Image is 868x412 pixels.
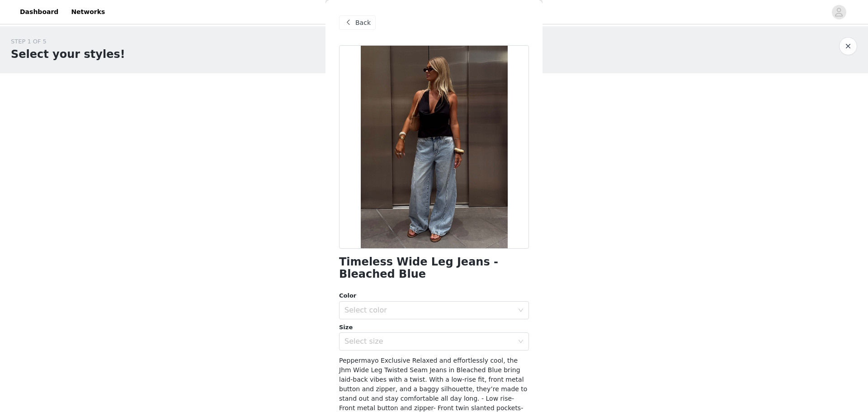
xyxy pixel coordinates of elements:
[344,306,514,315] div: Select color
[518,308,524,314] i: icon: down
[66,2,110,22] a: Networks
[355,18,371,28] span: Back
[11,37,125,46] div: STEP 1 OF 5
[344,337,514,346] div: Select size
[339,323,529,332] div: Size
[11,46,125,62] h1: Select your styles!
[835,5,843,19] div: avatar
[14,2,64,22] a: Dashboard
[518,339,524,345] i: icon: down
[339,291,529,300] div: Color
[339,256,529,280] h1: Timeless Wide Leg Jeans - Bleached Blue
